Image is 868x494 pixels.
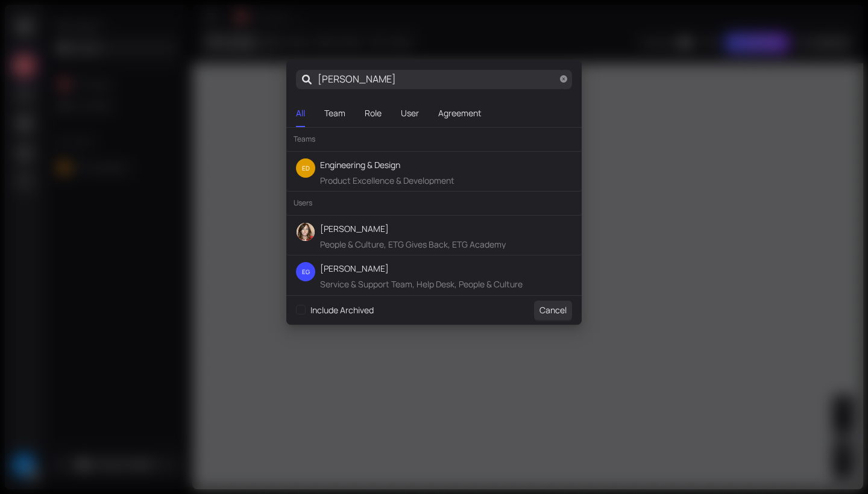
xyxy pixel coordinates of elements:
[438,107,482,120] div: Agreement
[306,304,379,317] span: Include Archived
[318,70,562,89] input: Search...
[534,301,572,320] button: Cancel
[296,107,305,120] div: All
[560,75,567,83] span: close-circle
[297,223,315,241] img: -ka-1vlbOz.jpeg
[286,255,582,295] div: Erin Girard
[320,278,523,291] span: Service & Support Team, Help Desk, People & Culture
[302,262,310,281] span: EG
[539,304,567,317] span: Cancel
[320,158,454,172] span: Engineering & Design
[365,107,382,120] div: Role
[320,222,506,236] span: [PERSON_NAME]
[286,192,582,216] div: Users
[286,216,582,255] div: Erin Fahey
[401,107,419,120] div: User
[320,262,523,275] span: [PERSON_NAME]
[286,152,582,192] div: Engineering & Design
[324,107,345,120] div: Team
[320,174,454,187] span: Product Excellence & Development
[302,158,310,178] span: ED
[286,128,582,152] div: Teams
[320,238,506,251] span: People & Culture, ETG Gives Back, ETG Academy
[560,74,567,86] span: close-circle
